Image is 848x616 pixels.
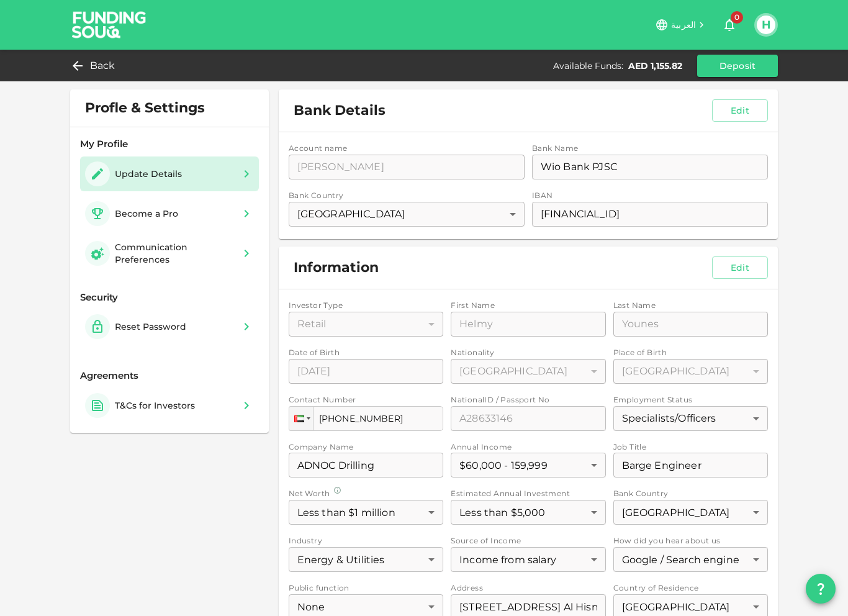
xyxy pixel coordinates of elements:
[294,259,379,276] span: Information
[628,60,682,72] div: AED 1,155.82
[806,574,836,604] button: question
[115,241,234,266] div: Communication Preferences
[80,291,259,305] div: Security
[115,207,178,220] div: Become a Pro
[115,399,195,412] div: T&Cs for Investors
[80,137,259,152] div: My Profile
[731,11,743,24] span: 0
[90,57,115,75] span: Back
[712,256,768,279] button: Edit
[115,168,182,180] div: Update Details
[717,12,742,37] button: 0
[553,60,623,72] div: Available Funds :
[671,19,696,30] span: العربية
[115,320,186,333] div: Reset Password
[697,55,778,77] button: Deposit
[80,369,259,383] div: Agreements
[294,102,386,119] span: Bank Details
[712,99,768,122] button: Edit
[757,16,775,34] button: H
